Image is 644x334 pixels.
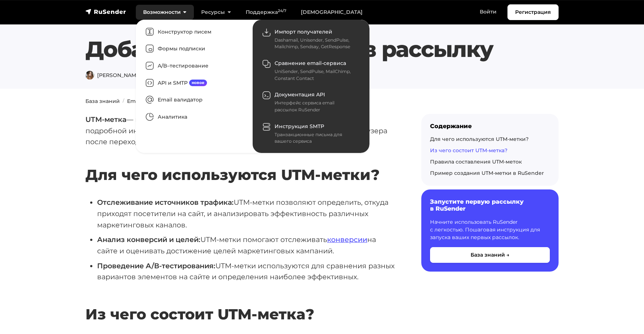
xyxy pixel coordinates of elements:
span: новое [189,80,207,86]
h6: Запустите первую рассылку в RuSender [430,198,550,212]
a: Пример создания UTM-метки в RuSender [430,170,544,176]
a: Сравнение email-сервиса UniSender, SendPulse, MailChimp, Constant Contact [256,55,366,86]
p: Начните использовать RuSender с легкостью. Пошаговая инструкция для запуска ваших первых рассылок. [430,218,550,241]
a: Импорт получателей Dashamail, Unisender, SendPulse, Mailchimp, Sendsay, GetResponse [256,23,366,55]
a: API и SMTPновое [139,74,249,92]
li: UTM-метки позволяют определить, откуда приходят посетители на сайт, и анализировать эффективность... [97,197,398,230]
a: Формы подписки [139,41,249,58]
a: конверсии [327,235,367,244]
a: База знаний [85,98,120,104]
span: Инструкция SMTP [275,123,324,130]
a: Правила составления UTM-меток [430,158,522,165]
a: Регистрация [507,4,559,20]
a: Инструкция SMTP Транзакционные письма для вашего сервиса [256,118,366,149]
a: Email рассылки [127,98,169,104]
a: Конструктор писем [139,23,249,41]
div: Содержание [430,123,550,130]
li: UTM-метки используются для сравнения разных вариантов элементов на сайте и определения наиболее э... [97,260,398,283]
a: Документация API Интерфейс сервиса email рассылок RuSender [256,87,366,118]
sup: 24/7 [278,8,286,13]
a: Возможности [136,5,194,20]
a: Аналитика [139,108,249,126]
button: База знаний → [430,247,550,263]
nav: breadcrumb [81,97,563,105]
strong: Анализ конверсий и целей: [97,235,200,244]
strong: UTM-метка [85,115,126,124]
span: Импорт получателей [275,28,332,35]
span: Сравнение email-сервиса [275,60,346,66]
h1: Добавление UTM меток в рассылку [85,36,559,62]
a: [DEMOGRAPHIC_DATA] [294,5,370,20]
strong: Отслеживание источников трафика: [97,198,234,207]
div: Dashamail, Unisender, SendPulse, Mailchimp, Sendsay, GetResponse [275,37,357,50]
a: A/B–тестирование [139,57,249,74]
div: Интерфейс сервиса email рассылок RuSender [275,100,357,113]
a: Из чего состоит UTM-метка? [430,147,507,154]
img: RuSender [85,8,126,15]
a: Email валидатор [139,92,249,109]
span: Документация API [275,91,325,98]
div: UniSender, SendPulse, MailChimp, Constant Contact [275,68,357,82]
span: [PERSON_NAME] [85,72,141,78]
a: Ресурсы [194,5,238,20]
div: Транзакционные письма для вашего сервиса [275,131,357,145]
a: Для чего используются UTM-метки? [430,136,529,142]
h2: Для чего используются UTM-метки? [85,145,398,184]
a: Войти [472,4,504,19]
li: UTM-метки помогают отслеживать на сайте и оценивать достижение целей маркетинговых кампаний. [97,234,398,256]
strong: Проведение А/В-тестирования: [97,261,215,270]
a: Запустите первую рассылку в RuSender Начните использовать RuSender с легкостью. Пошаговая инструк... [421,189,559,271]
h2: Из чего состоит UTM-метка? [85,284,398,323]
p: — параметры, которые добавляются в URL-адреса для получения подробной информации о трафике. Их ле... [85,114,398,147]
a: Поддержка24/7 [238,5,294,20]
